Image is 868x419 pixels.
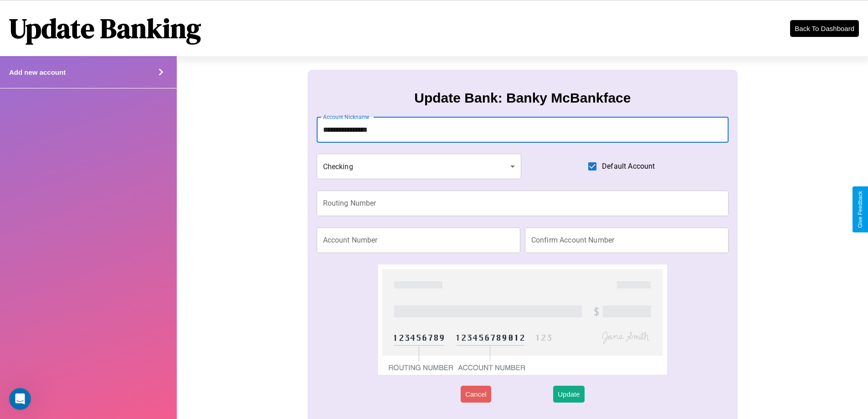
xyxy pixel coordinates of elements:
label: Account Nickname [323,113,370,121]
button: Back To Dashboard [790,20,859,37]
h3: Update Bank: Banky McBankface [414,90,631,106]
span: Default Account [602,161,655,172]
button: Cancel [461,386,491,403]
h4: Add new account [9,68,66,76]
div: Checking [317,154,522,179]
div: Give Feedback [857,191,863,228]
iframe: Intercom live chat [9,388,31,410]
h1: Update Banking [9,10,201,47]
button: Update [553,386,584,403]
img: check [378,264,667,375]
